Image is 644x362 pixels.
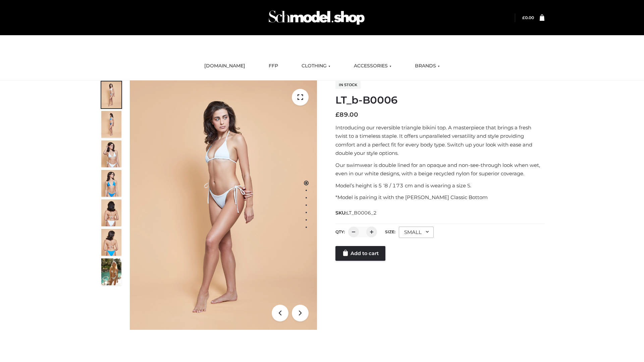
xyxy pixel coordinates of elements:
[335,123,544,158] p: Introducing our reversible triangle bikini top. A masterpiece that brings a fresh twist to a time...
[335,81,361,89] span: In stock
[101,81,121,108] img: ArielClassicBikiniTop_CloudNine_AzureSky_OW114ECO_1-scaled.jpg
[335,181,544,190] p: Model’s height is 5 ‘8 / 173 cm and is wearing a size S.
[266,4,367,31] img: Schmodel Admin 964
[101,170,121,197] img: ArielClassicBikiniTop_CloudNine_AzureSky_OW114ECO_4-scaled.jpg
[101,199,121,226] img: ArielClassicBikiniTop_CloudNine_AzureSky_OW114ECO_7-scaled.jpg
[101,111,121,138] img: ArielClassicBikiniTop_CloudNine_AzureSky_OW114ECO_2-scaled.jpg
[346,210,377,216] span: LT_B0006_2
[335,193,544,202] p: *Model is pairing it with the [PERSON_NAME] Classic Bottom
[101,140,121,167] img: ArielClassicBikiniTop_CloudNine_AzureSky_OW114ECO_3-scaled.jpg
[101,258,121,285] img: Arieltop_CloudNine_AzureSky2.jpg
[522,15,525,20] span: £
[522,15,534,20] bdi: 0.00
[335,229,345,234] label: QTY:
[199,59,250,73] a: [DOMAIN_NAME]
[349,59,396,73] a: ACCESSORIES
[522,15,534,20] a: £0.00
[335,111,339,118] span: £
[399,227,434,238] div: SMALL
[101,229,121,256] img: ArielClassicBikiniTop_CloudNine_AzureSky_OW114ECO_8-scaled.jpg
[335,94,544,106] h1: LT_b-B0006
[385,229,395,234] label: Size:
[335,209,377,217] span: SKU:
[335,246,385,261] a: Add to cart
[297,59,335,73] a: CLOTHING
[335,111,358,118] bdi: 89.00
[264,59,283,73] a: FFP
[130,80,317,330] img: LT_b-B0006
[410,59,445,73] a: BRANDS
[335,161,544,178] p: Our swimwear is double lined for an opaque and non-see-through look when wet, even in our white d...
